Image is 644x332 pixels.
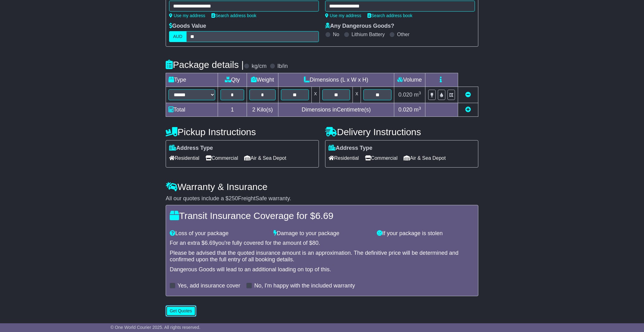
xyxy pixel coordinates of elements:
label: Any Dangerous Goods? [325,23,394,30]
label: Lithium Battery [352,31,385,37]
label: Yes, add insurance cover [178,282,240,289]
sup: 3 [419,106,421,111]
span: 0.020 [398,92,412,98]
h4: Delivery Instructions [325,127,478,137]
label: No [333,31,339,37]
td: Dimensions (L x W x H) [278,73,394,87]
a: Add new item [465,107,471,113]
a: Remove this item [465,92,471,98]
span: Air & Sea Depot [404,153,446,163]
span: © One World Courier 2025. All rights reserved. [111,325,201,330]
td: 1 [218,103,247,117]
span: Air & Sea Depot [244,153,286,163]
a: Use my address [325,13,361,18]
div: Please be advised that the quoted insurance amount is an approximation. The definitive price will... [170,250,474,263]
sup: 3 [419,91,421,95]
td: Volume [394,73,425,87]
span: 6.69 [205,240,215,246]
td: Weight [247,73,278,87]
button: Get Quotes [166,306,196,316]
label: Address Type [169,145,213,152]
span: Residential [329,153,359,163]
label: AUD [169,31,187,42]
span: Residential [169,153,199,163]
span: Commercial [206,153,238,163]
span: 2 [252,107,255,113]
h4: Warranty & Insurance [166,182,478,192]
label: lb/in [277,63,288,70]
a: Search address book [211,13,256,18]
div: Dangerous Goods will lead to an additional loading on top of this. [170,266,474,273]
td: Dimensions in Centimetre(s) [278,103,394,117]
label: Other [397,31,410,37]
label: Address Type [329,145,372,152]
label: kg/cm [252,63,267,70]
td: Qty [218,73,247,87]
div: Damage to your package [270,230,374,237]
span: 0.020 [398,107,412,113]
div: If your package is stolen [374,230,477,237]
label: Goods Value [169,23,206,30]
h4: Pickup Instructions [166,127,319,137]
span: 80 [312,240,319,246]
span: m [414,92,421,98]
a: Use my address [169,13,205,18]
span: 250 [229,195,238,202]
h4: Transit Insurance Coverage for $ [170,211,474,221]
td: x [353,87,361,103]
div: Loss of your package [167,230,270,237]
span: Commercial [365,153,397,163]
td: Type [166,73,218,87]
td: Kilo(s) [247,103,278,117]
div: All our quotes include a $ FreightSafe warranty. [166,195,478,202]
a: Search address book [367,13,412,18]
td: x [311,87,320,103]
span: m [414,107,421,113]
label: No, I'm happy with the included warranty [254,282,355,289]
h4: Package details | [166,59,244,70]
td: Total [166,103,218,117]
span: 6.69 [315,211,333,221]
div: For an extra $ you're fully covered for the amount of $ . [170,240,474,247]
